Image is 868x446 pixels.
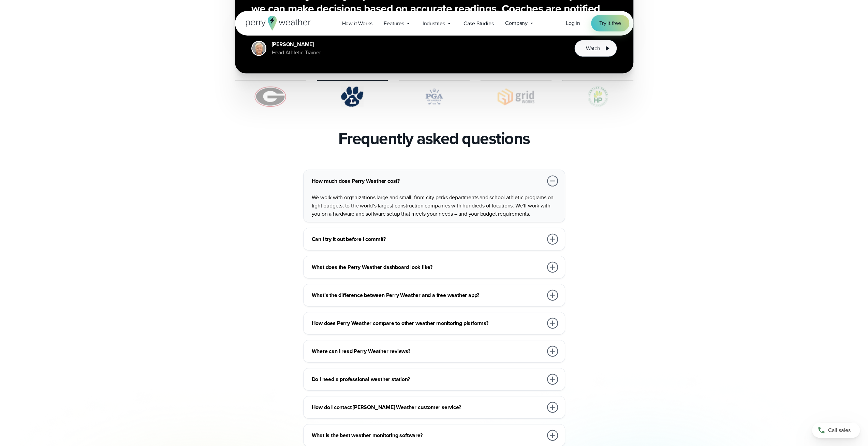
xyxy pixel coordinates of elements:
img: PGA.svg [399,86,470,107]
span: Watch [586,44,600,53]
h3: What is the best weather monitoring software? [312,431,543,440]
span: Call sales [828,426,851,434]
h3: How much does Perry Weather cost? [312,177,543,185]
div: Head Athletic Trainer [272,49,321,57]
div: [PERSON_NAME] [272,40,321,49]
a: How it Works [336,16,378,30]
a: Call sales [812,423,860,438]
a: Log in [566,19,580,27]
span: Try it free [599,19,621,27]
h2: Frequently asked questions [338,129,530,148]
h3: How does Perry Weather compare to other weather monitoring platforms? [312,319,543,327]
h3: Where can I read Perry Weather reviews? [312,347,543,355]
h3: What does the Perry Weather dashboard look like? [312,263,543,271]
p: We work with organizations large and small, from city parks departments and school athletic progr... [312,193,559,218]
h3: Can I try it out before I commit? [312,235,543,243]
h3: How do I contact [PERSON_NAME] Weather customer service? [312,403,543,411]
span: Features [384,19,404,28]
span: Case Studies [464,19,494,28]
a: Case Studies [458,16,500,30]
span: Log in [566,19,580,27]
button: Watch [574,40,617,57]
span: How it Works [342,19,372,28]
a: Try it free [591,15,629,31]
span: Industries [423,19,445,28]
span: Company [505,19,528,27]
img: Gridworks.svg [481,86,551,107]
h3: What’s the difference between Perry Weather and a free weather app? [312,291,543,299]
h3: Do I need a professional weather station? [312,375,543,383]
